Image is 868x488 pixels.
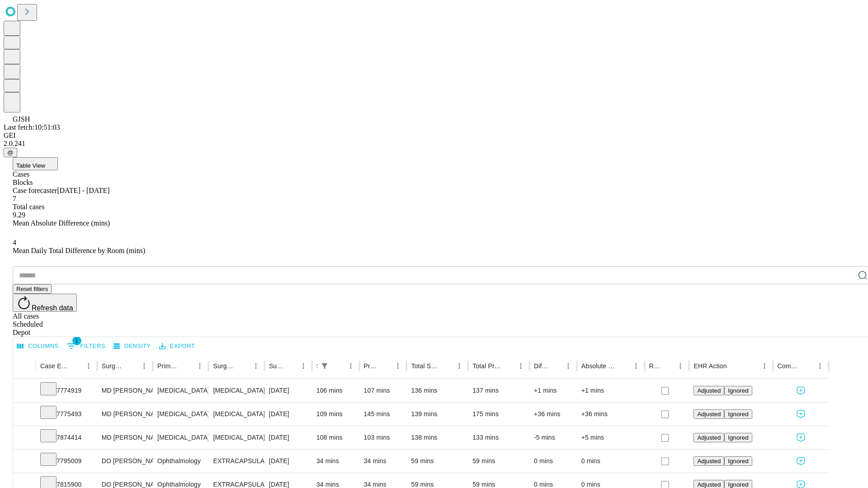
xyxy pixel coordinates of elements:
[40,379,93,402] div: 7774919
[65,339,108,353] button: Show filters
[318,360,331,372] button: Show filters
[728,411,748,418] span: Ignored
[13,195,16,202] span: 7
[697,387,721,394] span: Adjusted
[411,426,463,449] div: 138 mins
[581,426,640,449] div: +5 mins
[693,362,726,370] div: EHR Action
[18,430,31,446] button: Expand
[40,426,93,449] div: 7874414
[724,386,752,395] button: Ignored
[364,403,402,426] div: 145 mins
[344,360,357,372] button: Menu
[13,203,44,211] span: Total cases
[364,450,402,473] div: 34 mins
[297,360,310,372] button: Menu
[724,456,752,466] button: Ignored
[13,115,30,123] span: GJSH
[693,433,724,442] button: Adjusted
[534,403,572,426] div: +36 mins
[72,336,81,345] span: 1
[693,456,724,466] button: Adjusted
[269,426,307,449] div: [DATE]
[13,219,110,227] span: Mean Absolute Difference (mins)
[102,403,148,426] div: MD [PERSON_NAME] E Md
[801,360,814,372] button: Sort
[472,379,525,402] div: 137 mins
[18,383,31,399] button: Expand
[40,403,93,426] div: 7775493
[13,294,77,312] button: Refresh data
[213,426,259,449] div: [MEDICAL_DATA]
[193,360,206,372] button: Menu
[237,360,250,372] button: Sort
[13,239,16,246] span: 4
[778,362,800,370] div: Comments
[157,426,204,449] div: [MEDICAL_DATA]
[697,458,721,465] span: Adjusted
[411,403,463,426] div: 139 mins
[814,360,826,372] button: Menu
[4,148,17,157] button: @
[581,403,640,426] div: +36 mins
[724,433,752,442] button: Ignored
[316,403,355,426] div: 109 mins
[630,360,642,372] button: Menu
[82,360,95,372] button: Menu
[661,360,674,372] button: Sort
[697,411,721,418] span: Adjusted
[697,434,721,441] span: Adjusted
[102,450,148,473] div: DO [PERSON_NAME]
[284,360,297,372] button: Sort
[674,360,687,372] button: Menu
[472,426,525,449] div: 133 mins
[213,450,259,473] div: EXTRACAPSULAR CATARACT REMOVAL WITH [MEDICAL_DATA]
[581,362,616,370] div: Absolute Difference
[514,360,527,372] button: Menu
[16,162,45,169] span: Table View
[157,403,204,426] div: [MEDICAL_DATA]
[316,450,355,473] div: 34 mins
[138,360,151,372] button: Menu
[13,284,52,294] button: Reset filters
[18,407,31,422] button: Expand
[581,379,640,402] div: +1 mins
[4,131,864,140] div: GEI
[728,481,748,488] span: Ignored
[728,434,748,441] span: Ignored
[411,379,463,402] div: 136 mins
[316,362,317,370] div: Scheduled In Room Duration
[728,458,748,465] span: Ignored
[364,362,378,370] div: Predicted In Room Duration
[728,360,741,372] button: Sort
[269,403,307,426] div: [DATE]
[318,360,331,372] div: 1 active filter
[562,360,575,372] button: Menu
[13,211,25,219] span: 9.29
[16,286,48,292] span: Reset filters
[157,339,197,353] button: Export
[70,360,82,372] button: Sort
[472,450,525,473] div: 59 mins
[472,362,501,370] div: Total Predicted Duration
[57,187,109,194] span: [DATE] - [DATE]
[581,450,640,473] div: 0 mins
[379,360,392,372] button: Sort
[316,379,355,402] div: 106 mins
[4,123,60,131] span: Last fetch: 10:51:03
[502,360,514,372] button: Sort
[440,360,453,372] button: Sort
[13,157,58,170] button: Table View
[697,481,721,488] span: Adjusted
[534,379,572,402] div: +1 mins
[728,387,748,394] span: Ignored
[453,360,466,372] button: Menu
[411,362,439,370] div: Total Scheduled Duration
[18,454,31,469] button: Expand
[617,360,630,372] button: Sort
[549,360,562,372] button: Sort
[534,450,572,473] div: 0 mins
[102,426,148,449] div: MD [PERSON_NAME] E Md
[534,362,548,370] div: Difference
[649,362,661,370] div: Resolved in EHR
